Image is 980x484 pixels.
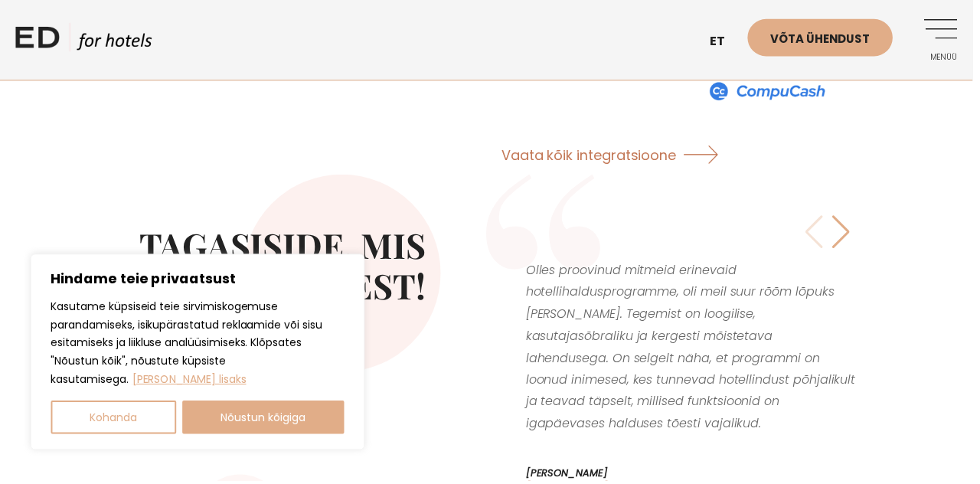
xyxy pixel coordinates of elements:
[51,272,347,290] p: Hindame teie privaatsust
[837,216,857,250] div: Next slide
[923,19,965,61] a: Menüü
[51,404,178,437] button: Kohanda
[15,23,153,61] a: ED HOTELS
[15,225,429,308] h2: Tagasiside, mis räägib enda eest!
[707,23,753,60] a: et
[51,299,347,391] p: Kasutame küpsiseid teie sirvimiskogemuse parandamiseks, isikupärastatud reklaamide või sisu esita...
[923,54,965,63] span: Menüü
[132,374,249,391] a: Loe lisaks
[530,261,864,437] p: Olles proovinud mitmeid erinevaid hotellihaldusprogramme, oli meil suur rõõm lõpuks [PERSON_NAME]...
[753,19,900,57] a: Võta ühendust
[505,135,735,175] a: Vaata kõik integratsioone
[184,404,348,437] button: Nõustun kõigiga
